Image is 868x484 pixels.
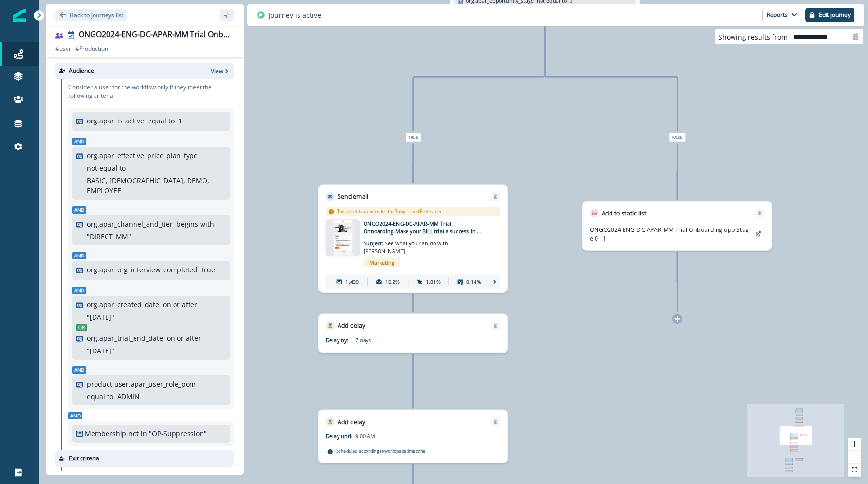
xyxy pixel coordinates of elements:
[413,22,545,131] g: Edge from bf6cbc61-d7cf-4e65-a5f2-971f0b1048a9 to node-edge-label38a745fe-389b-4f90-b39a-9a3d50b9...
[75,44,108,53] p: # Production
[85,429,126,439] p: Membership
[338,192,368,201] p: Send email
[87,346,114,356] p: " [DATE] "
[330,219,356,256] img: email asset unavailable
[848,451,861,464] button: zoom out
[79,30,230,40] div: ONGO2024-ENG-DC-APAR-MM Trial Onboarding Users
[337,208,442,215] p: This asset has overrides for Subject and Preheader
[68,412,82,419] span: And
[606,133,748,142] div: False
[72,366,86,374] span: And
[326,336,355,344] p: Delay by:
[318,185,508,293] div: Send emailRemoveThis asset has overrides for Subject and Preheaderemail asset unavailableONGO2024...
[72,252,86,259] span: And
[582,201,772,251] div: Add to static listRemoveONGO2024-ENG-DC-APAR-MM Trial Onboarding opp Stage 0 - 1preview
[87,150,198,161] p: org.apar_effective_price_plan_type
[87,299,159,309] p: org.apar_created_date
[149,429,214,439] p: "OP-Suppression"
[69,67,94,75] p: Audience
[848,438,861,451] button: zoom in
[163,299,197,309] p: on or after
[87,219,173,229] p: org.apar_channel_and_tier
[55,9,127,21] button: Go back
[848,464,861,477] button: fit view
[87,163,126,173] p: not equal to
[70,11,123,19] p: Back to journeys list
[87,265,198,275] p: org.apar_org_interview_completed
[590,225,749,243] p: ONGO2024-ENG-DC-APAR-MM Trial Onboarding opp Stage 0 - 1
[602,209,647,217] p: Add to static list
[269,10,321,20] p: Journey is active
[211,67,230,75] button: View
[545,22,677,131] g: Edge from bf6cbc61-d7cf-4e65-a5f2-971f0b1048a9 to node-edge-label8c038712-71a3-4816-8782-cf637faf...
[364,240,448,255] span: See what you can do with [PERSON_NAME]
[364,258,401,267] span: Marketing
[13,9,26,22] img: Inflection
[76,324,87,331] span: Or
[719,32,787,42] p: Showing results from
[68,83,234,100] p: Consider a user for the workflow only if they meet the following criteria
[117,391,140,402] p: ADMIN
[211,67,223,75] p: View
[87,175,224,196] p: BASIC, [DEMOGRAPHIC_DATA], DEMO, EMPLOYEE
[326,432,355,440] p: Delay until:
[72,287,86,294] span: And
[355,432,448,440] p: 9:00 AM
[669,133,685,142] span: False
[385,278,400,286] p: 16.2%
[426,278,441,286] p: 1.81%
[345,278,359,286] p: 1,439
[202,265,215,275] p: true
[355,336,448,344] p: 7 days
[466,278,481,286] p: 0.14%
[364,235,456,255] p: Subject:
[405,133,421,142] span: True
[72,206,86,214] span: And
[87,333,163,343] p: org.apar_trial_end_date
[336,447,425,455] p: Scheduled according to workspace timezone
[318,410,508,463] div: Add delayRemoveDelay until:9:00 AMScheduled according toworkspacetimezone
[87,379,196,389] p: product user.apar_user_role_pom
[318,314,508,353] div: Add delayRemoveDelay by:7 days
[338,322,365,330] p: Add delay
[364,219,482,235] p: ONGO2024-ENG-DC-APAR-MM Trial Onboarding-Make your BILL trial a success in 4 steps
[342,133,484,142] div: True
[87,231,131,242] p: " DIRECT_MM "
[167,333,201,343] p: on or after
[87,391,113,402] p: equal to
[69,454,99,463] p: Exit criteria
[819,12,851,18] p: Edit journey
[220,9,234,21] button: sidebar collapse toggle
[178,116,182,126] p: 1
[128,429,147,439] p: not in
[55,44,71,53] p: # user
[752,229,764,240] button: preview
[148,116,175,126] p: equal to
[72,138,86,145] span: And
[762,8,801,22] button: Reports
[338,417,365,426] p: Add delay
[176,219,214,229] p: begins with
[87,116,144,126] p: org.apar_is_active
[87,312,114,322] p: " [DATE] "
[805,8,854,22] button: Edit journey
